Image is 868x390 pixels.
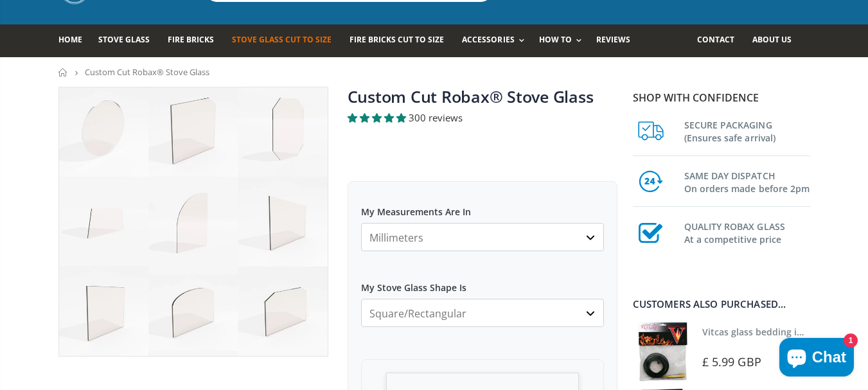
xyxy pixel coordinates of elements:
a: About us [752,24,801,57]
a: Stove Glass Cut To Size [232,24,341,57]
a: How To [539,24,588,57]
span: 4.94 stars [348,111,409,124]
span: Home [58,34,82,45]
a: Fire Bricks [168,24,224,57]
span: Accessories [462,34,514,45]
a: Accessories [462,24,530,57]
span: Fire Bricks Cut To Size [350,34,444,45]
span: Custom Cut Robax® Stove Glass [85,66,209,78]
a: Home [58,68,68,76]
h3: SAME DAY DISPATCH On orders made before 2pm [684,167,810,195]
img: Vitcas stove glass bedding in tape [633,322,693,382]
span: 300 reviews [409,111,463,124]
span: £ 5.99 GBP [702,354,761,369]
label: My Measurements Are In [361,195,604,218]
span: Stove Glass [98,34,150,45]
p: Shop with confidence [633,90,810,105]
h3: QUALITY ROBAX GLASS At a competitive price [684,218,810,246]
a: Reviews [596,24,640,57]
inbox-online-store-chat: Shopify online store chat [775,338,858,380]
span: Fire Bricks [168,34,214,45]
a: Home [58,24,92,57]
a: Fire Bricks Cut To Size [350,24,454,57]
span: About us [752,34,792,45]
label: My Stove Glass Shape Is [361,270,604,294]
span: How To [539,34,572,45]
div: Customers also purchased... [633,299,810,309]
a: Stove Glass [98,24,159,57]
span: Contact [697,34,734,45]
a: Custom Cut Robax® Stove Glass [348,85,594,107]
span: Reviews [596,34,630,45]
a: Contact [697,24,744,57]
h3: SECURE PACKAGING (Ensures safe arrival) [684,116,810,145]
span: Stove Glass Cut To Size [232,34,332,45]
img: stove_glass_made_to_measure_800x_crop_center.jpg [59,87,328,356]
